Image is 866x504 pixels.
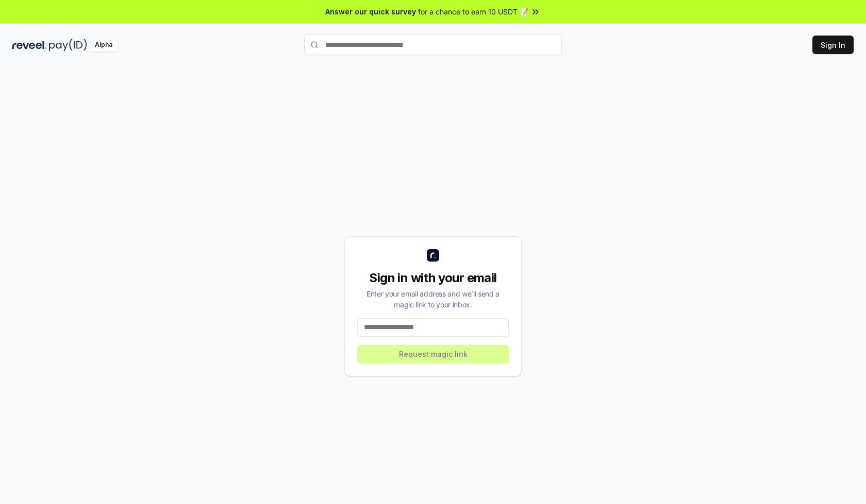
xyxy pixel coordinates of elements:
[418,6,528,17] span: for a chance to earn 10 USDT 📝
[12,39,47,51] img: reveel_dark
[49,39,87,51] img: pay_id
[325,6,416,17] span: Answer our quick survey
[357,288,509,310] div: Enter your email address and we’ll send a magic link to your inbox.
[357,270,509,286] div: Sign in with your email
[89,39,118,51] div: Alpha
[812,36,854,54] button: Sign In
[427,249,439,262] img: logo_small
